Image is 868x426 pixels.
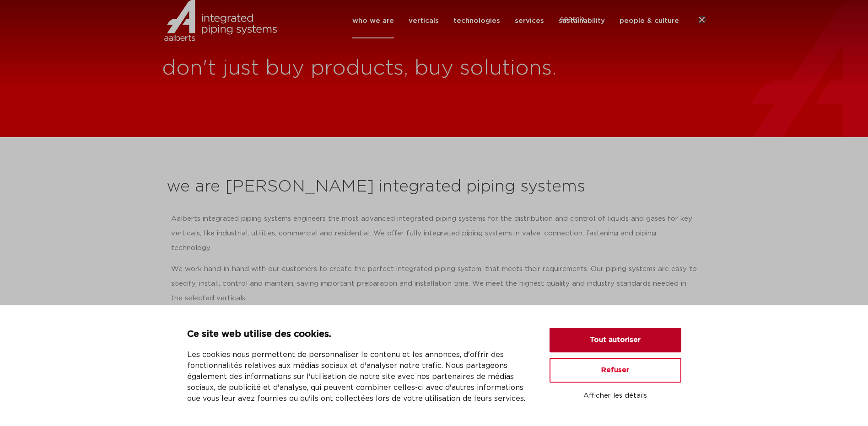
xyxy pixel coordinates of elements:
button: Refuser [550,358,681,383]
a: verticals [409,3,439,38]
p: Les cookies nous permettent de personnaliser le contenu et les annonces, d'offrir des fonctionnal... [187,349,528,404]
a: services [515,3,544,38]
a: sustainability [559,3,605,38]
a: people & culture [620,3,679,38]
p: Ce site web utilise des cookies. [187,327,528,342]
p: Aalberts integrated piping systems engineers the most advanced integrated piping systems for the ... [171,212,697,256]
a: who we are [352,3,394,38]
h2: we are [PERSON_NAME] integrated piping systems [167,176,702,198]
p: We work hand-in-hand with our customers to create the perfect integrated piping system, that meet... [171,262,697,306]
button: Afficher les détails [550,388,681,404]
nav: Menu [352,3,679,38]
button: Tout autoriser [550,328,681,352]
a: technologies [453,3,500,38]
